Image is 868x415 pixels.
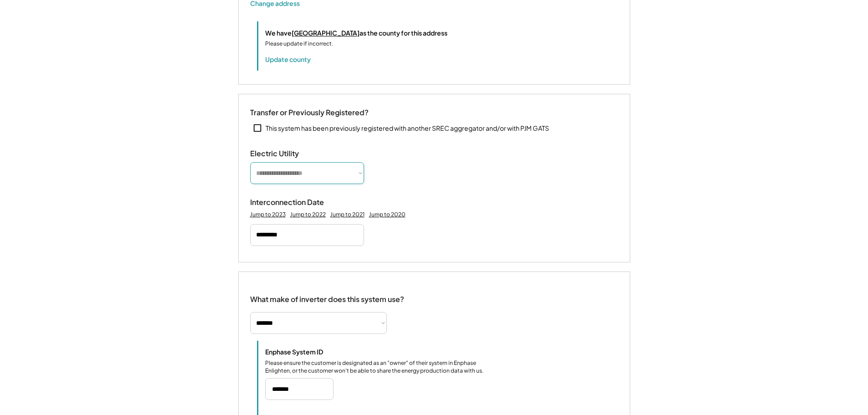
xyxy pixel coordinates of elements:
u: [GEOGRAPHIC_DATA] [292,29,360,37]
div: Please update if incorrect. [265,40,333,48]
button: Update county [265,55,311,64]
div: Jump to 2021 [330,211,365,218]
div: Transfer or Previously Registered? [250,108,369,118]
div: What make of inverter does this system use? [250,286,404,306]
div: We have as the county for this address [265,28,447,38]
div: Electric Utility [250,149,341,159]
div: Jump to 2020 [369,211,406,218]
div: Jump to 2022 [290,211,326,218]
div: Please ensure the customer is designated as an "owner" of their system in Enphase Enlighten, or t... [265,359,493,375]
div: Jump to 2023 [250,211,286,218]
div: Enphase System ID [265,348,356,356]
div: Interconnection Date [250,198,341,207]
div: This system has been previously registered with another SREC aggregator and/or with PJM GATS [266,124,549,133]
